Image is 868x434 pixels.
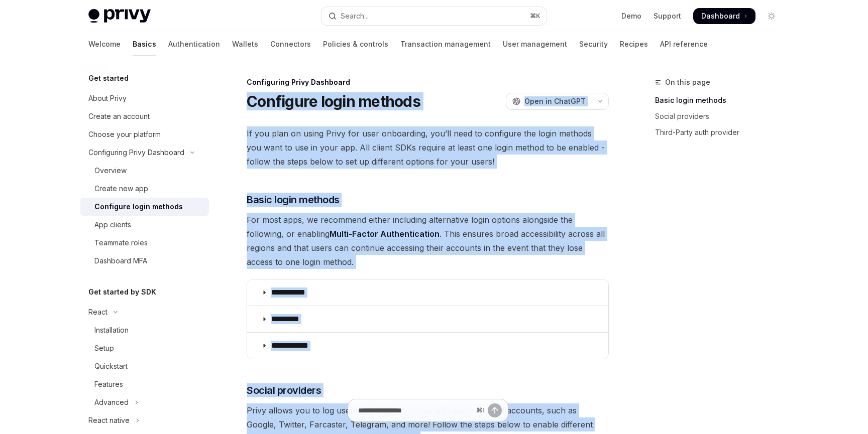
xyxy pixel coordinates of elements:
[488,403,502,417] button: Send message
[247,383,321,397] span: Social providers
[94,237,148,249] div: Teammate roles
[530,12,540,20] span: ⌘ K
[88,92,127,104] div: About Privy
[168,32,220,56] a: Authentication
[321,7,547,25] button: Open search
[88,128,161,140] div: Choose your platform
[80,411,209,429] button: Toggle React native section
[80,252,209,270] a: Dashboard MFA
[88,9,151,23] img: light logo
[94,396,129,408] div: Advanced
[655,108,788,124] a: Social providers
[80,303,209,321] button: Toggle React section
[503,32,567,56] a: User management
[660,32,708,56] a: API reference
[247,193,340,207] span: Basic login methods
[524,96,586,106] span: Open in ChatGPT
[654,11,681,21] a: Support
[133,32,156,56] a: Basics
[80,375,209,393] a: Features
[80,198,209,216] a: Configure login methods
[94,378,123,390] div: Features
[323,32,388,56] a: Policies & controls
[80,89,209,107] a: About Privy
[94,360,128,372] div: Quickstart
[247,126,609,169] span: If you plan on using Privy for user onboarding, you’ll need to configure the login methods you wa...
[94,255,147,267] div: Dashboard MFA
[80,321,209,339] a: Installation
[94,219,131,231] div: App clients
[665,76,710,88] span: On this page
[80,107,209,125] a: Create an account
[701,11,740,21] span: Dashboard
[80,162,209,180] a: Overview
[80,143,209,162] button: Toggle Configuring Privy Dashboard section
[88,72,129,84] h5: Get started
[400,32,491,56] a: Transaction management
[358,399,472,421] input: Ask a question...
[94,201,183,213] div: Configure login methods
[506,93,592,110] button: Open in ChatGPT
[330,229,440,239] a: Multi-Factor Authentication
[88,147,184,159] div: Configuring Privy Dashboard
[232,32,258,56] a: Wallets
[341,10,369,22] div: Search...
[80,216,209,234] a: App clients
[693,8,755,24] a: Dashboard
[80,125,209,143] a: Choose your platform
[270,32,311,56] a: Connectors
[80,180,209,198] a: Create new app
[655,92,788,108] a: Basic login methods
[88,306,107,318] div: React
[80,234,209,252] a: Teammate roles
[764,8,780,24] button: Toggle dark mode
[88,286,156,298] h5: Get started by SDK
[80,393,209,411] button: Toggle Advanced section
[247,77,609,87] div: Configuring Privy Dashboard
[88,414,130,426] div: React native
[88,110,150,122] div: Create an account
[620,32,648,56] a: Recipes
[88,32,121,56] a: Welcome
[94,342,114,354] div: Setup
[80,339,209,357] a: Setup
[247,92,420,110] h1: Configure login methods
[579,32,608,56] a: Security
[94,183,148,195] div: Create new app
[247,213,609,269] span: For most apps, we recommend either including alternative login options alongside the following, o...
[655,124,788,140] a: Third-Party auth provider
[94,165,127,177] div: Overview
[94,324,129,336] div: Installation
[621,11,641,21] a: Demo
[80,357,209,375] a: Quickstart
